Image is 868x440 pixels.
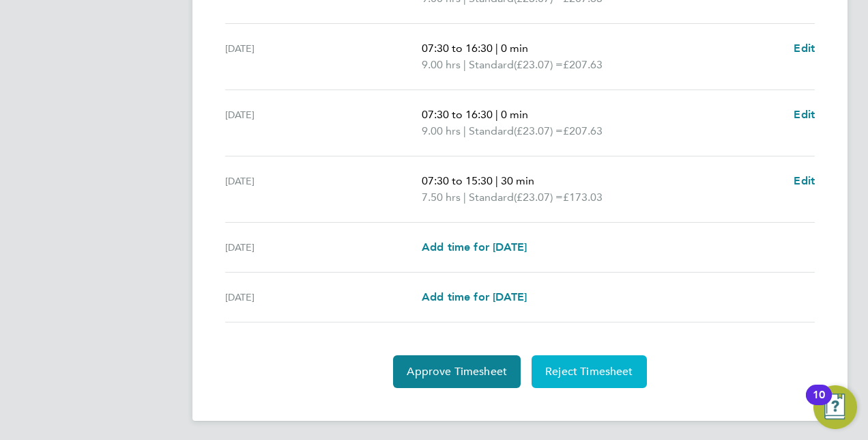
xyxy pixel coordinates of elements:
[225,289,422,305] div: [DATE]
[225,40,422,73] div: [DATE]
[422,290,527,303] span: Add time for [DATE]
[422,191,461,204] span: 7.50 hrs
[422,108,493,121] span: 07:30 to 16:30
[501,108,528,121] span: 0 min
[463,58,466,71] span: |
[422,58,461,71] span: 9.00 hrs
[794,173,815,189] a: Edit
[225,173,422,206] div: [DATE]
[514,191,563,204] span: (£23.07) =
[422,289,527,305] a: Add time for [DATE]
[794,108,815,121] span: Edit
[469,189,514,206] span: Standard
[563,124,603,137] span: £207.63
[469,57,514,73] span: Standard
[422,240,527,253] span: Add time for [DATE]
[495,42,498,55] span: |
[794,107,815,123] a: Edit
[563,58,603,71] span: £207.63
[422,239,527,256] a: Add time for [DATE]
[563,191,603,204] span: £173.03
[469,123,514,139] span: Standard
[501,174,534,187] span: 30 min
[545,365,633,379] span: Reject Timesheet
[495,174,498,187] span: |
[225,239,422,256] div: [DATE]
[495,108,498,121] span: |
[514,58,563,71] span: (£23.07) =
[393,355,521,388] button: Approve Timesheet
[794,40,815,57] a: Edit
[463,124,466,137] span: |
[422,174,493,187] span: 07:30 to 15:30
[463,191,466,204] span: |
[532,355,647,388] button: Reject Timesheet
[422,42,493,55] span: 07:30 to 16:30
[501,42,528,55] span: 0 min
[422,124,461,137] span: 9.00 hrs
[794,42,815,55] span: Edit
[514,124,563,137] span: (£23.07) =
[225,107,422,139] div: [DATE]
[813,385,857,429] button: Open Resource Center, 10 new notifications
[794,174,815,187] span: Edit
[813,395,825,413] div: 10
[407,365,507,379] span: Approve Timesheet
